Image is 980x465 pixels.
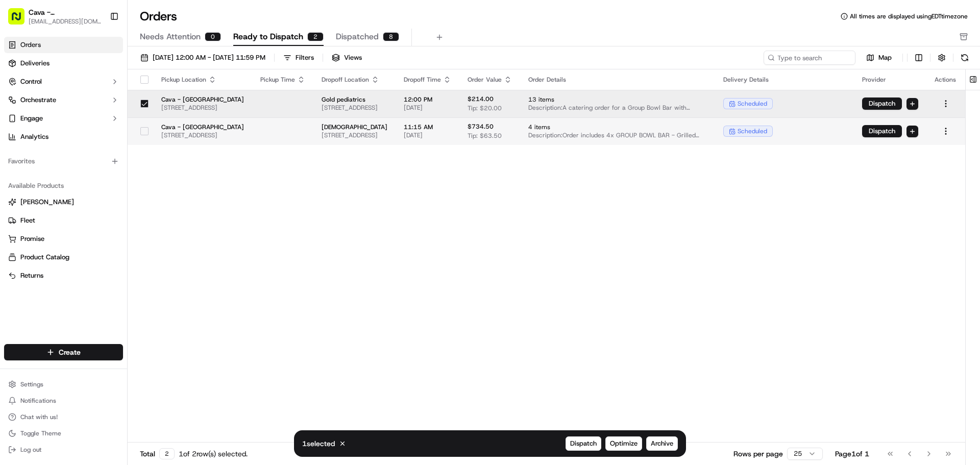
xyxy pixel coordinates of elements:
span: [DATE] 12:00 AM - [DATE] 11:59 PM [153,53,265,62]
button: Start new chat [174,101,186,113]
span: Archive [651,439,673,448]
button: Dispatch [862,125,902,137]
button: Refresh [958,51,972,65]
button: Log out [4,443,123,457]
span: Gold pediatrics [322,95,387,104]
span: Needs Attention [140,31,201,43]
button: Dispatch [566,436,601,451]
span: Cava - [GEOGRAPHIC_DATA] [161,95,244,104]
p: 1 selected [302,438,335,449]
button: Map [860,52,898,64]
span: Control [20,77,42,86]
div: 💻 [86,229,94,237]
span: Orchestrate [20,95,56,105]
span: Views [344,53,362,62]
button: Orchestrate [4,92,123,108]
button: Fleet [4,212,123,229]
div: 8 [383,32,399,41]
button: Control [4,74,123,90]
span: Returns [20,271,43,280]
span: Fleet [20,216,35,225]
div: Total [140,448,175,459]
button: Cava - [GEOGRAPHIC_DATA] [29,7,102,17]
div: Available Products [4,178,123,194]
div: 2 [159,448,175,459]
span: Notifications [20,397,56,405]
span: [DATE] [90,186,111,194]
span: Description: A catering order for a Group Bowl Bar with Grilled Chicken, Saffron Basmati White Ri... [528,104,707,112]
h1: Orders [140,8,177,25]
span: Engage [20,114,43,123]
input: Type to search [764,51,855,65]
span: Log out [20,446,41,454]
button: Views [327,51,366,65]
button: Settings [4,377,123,391]
img: Grace Nketiah [10,176,27,192]
span: 11:15 AM [404,123,451,131]
p: Welcome 👋 [10,41,186,57]
span: All times are displayed using EDT timezone [850,12,968,20]
button: Archive [646,436,678,451]
div: Past conversations [10,133,68,141]
span: Analytics [20,132,48,141]
span: • [85,186,88,194]
img: 1736555255976-a54dd68f-1ca7-489b-9aae-adbdc363a1c4 [20,159,29,167]
div: Order Details [528,76,707,84]
span: scheduled [738,100,767,108]
span: Ready to Dispatch [233,31,303,43]
a: 💻API Documentation [82,224,168,242]
button: [EMAIL_ADDRESS][DOMAIN_NAME] [29,17,102,26]
span: $214.00 [468,95,494,103]
a: Promise [8,234,119,243]
span: Map [878,53,892,62]
span: • [111,158,114,166]
a: Orders [4,37,123,53]
input: Got a question? Start typing here... [27,66,184,77]
a: Powered byPylon [72,253,124,261]
button: Toggle Theme [4,426,123,440]
button: See all [158,131,186,143]
img: 8571987876998_91fb9ceb93ad5c398215_72.jpg [21,97,40,116]
div: Favorites [4,153,123,169]
span: [PERSON_NAME] [20,198,74,207]
a: Deliveries [4,55,123,71]
p: Rows per page [733,449,783,459]
div: Order Value [468,76,512,84]
span: Chat with us! [20,413,58,421]
span: Settings [20,380,43,388]
div: 2 [307,32,324,41]
div: Filters [296,53,314,62]
button: Product Catalog [4,249,123,265]
span: Tip: $63.50 [468,132,502,140]
span: Dispatched [336,31,379,43]
span: Create [59,347,81,357]
button: [PERSON_NAME] [4,194,123,210]
span: Promise [20,234,44,243]
span: 4 items [528,123,707,131]
div: Page 1 of 1 [835,449,869,459]
img: 1736555255976-a54dd68f-1ca7-489b-9aae-adbdc363a1c4 [20,186,29,194]
span: Product Catalog [20,253,69,262]
div: Provider [862,76,918,84]
span: $734.50 [468,123,494,131]
span: 12:00 PM [404,95,451,104]
a: Returns [8,271,119,280]
img: Wisdom Oko [10,149,27,168]
span: Optimize [610,439,638,448]
span: Wisdom [PERSON_NAME] [32,158,109,166]
div: We're available if you need us! [46,108,140,116]
div: Start new chat [46,97,167,108]
button: [DATE] 12:00 AM - [DATE] 11:59 PM [136,51,270,65]
span: [STREET_ADDRESS] [322,131,387,139]
span: Pylon [102,253,124,261]
span: Deliveries [20,59,50,68]
span: [DATE] [404,131,451,139]
div: Actions [935,76,957,84]
button: Promise [4,231,123,247]
span: scheduled [738,127,767,135]
button: Optimize [605,436,642,451]
a: Analytics [4,129,123,145]
span: [STREET_ADDRESS] [322,104,387,112]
